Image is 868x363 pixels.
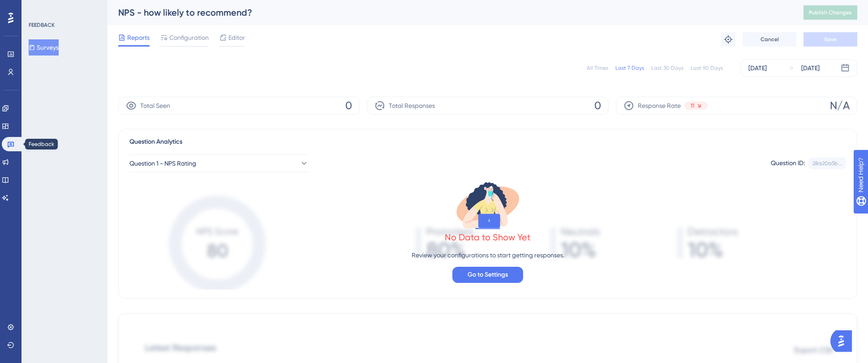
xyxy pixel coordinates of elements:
[651,64,683,72] div: Last 30 Days
[587,64,608,72] div: All Times
[129,154,309,172] button: Question 1 - NPS Rating
[129,158,196,169] span: Question 1 - NPS Rating
[691,102,694,109] span: 11
[771,158,805,169] div: Question ID:
[389,100,435,111] span: Total Responses
[743,32,796,47] button: Cancel
[691,64,723,72] div: Last 90 Days
[830,328,857,354] iframe: UserGuiding AI Assistant Launcher
[21,2,56,13] span: Need Help?
[228,32,245,43] span: Editor
[468,269,508,280] span: Go to Settings
[127,32,150,43] span: Reports
[804,32,857,47] button: Save
[594,98,601,113] span: 0
[445,231,531,243] div: No Data to Show Yet
[615,64,644,72] div: Last 7 Days
[638,100,681,111] span: Response Rate
[140,100,170,111] span: Total Seen
[809,9,852,16] span: Publish Changes
[452,267,523,283] button: Go to Settings
[29,21,55,29] div: FEEDBACK
[345,98,352,113] span: 0
[118,6,781,19] div: NPS - how likely to recommend?
[169,32,209,43] span: Configuration
[412,250,564,261] p: Review your configurations to start getting responses.
[824,36,837,43] span: Save
[804,5,857,20] button: Publish Changes
[830,98,850,113] span: N/A
[761,36,779,43] span: Cancel
[748,63,767,73] div: [DATE]
[29,39,59,56] button: Surveys
[801,63,820,73] div: [DATE]
[812,160,842,167] div: 28a20a5b...
[129,137,182,147] span: Question Analytics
